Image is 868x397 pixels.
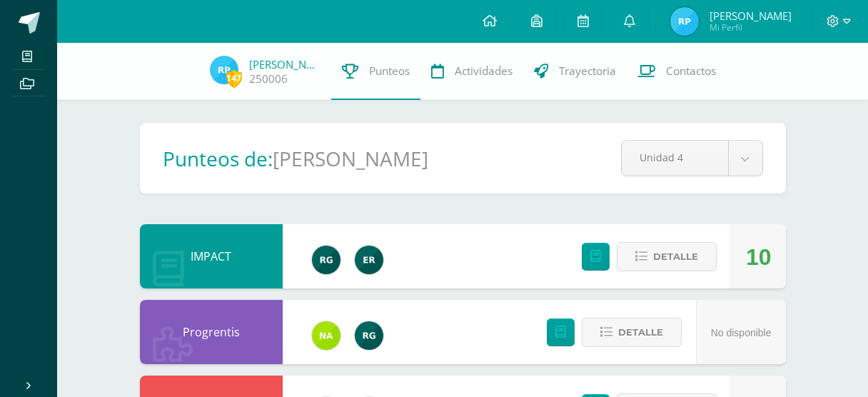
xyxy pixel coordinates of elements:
[273,145,428,172] h1: [PERSON_NAME]
[559,64,616,79] span: Trayectoria
[618,319,663,346] span: Detalle
[249,71,288,86] a: 250006
[710,9,792,23] span: [PERSON_NAME]
[666,64,716,79] span: Contactos
[670,7,699,36] img: 8852d793298ce42c45ad4d363d235675.png
[622,141,762,176] a: Unidad 4
[249,57,321,71] a: [PERSON_NAME]
[523,43,627,100] a: Trayectoria
[627,43,727,100] a: Contactos
[355,321,383,350] img: 24ef3269677dd7dd963c57b86ff4a022.png
[163,145,273,172] h1: Punteos de:
[369,64,410,79] span: Punteos
[711,327,772,338] span: No disponible
[640,141,710,174] span: Unidad 4
[312,321,340,350] img: 35a337993bdd6a3ef9ef2b9abc5596bd.png
[746,225,772,289] div: 10
[653,243,698,270] span: Detalle
[355,246,383,274] img: 43406b00e4edbe00e0fe2658b7eb63de.png
[455,64,513,79] span: Actividades
[140,300,283,364] div: Progrentis
[582,318,682,347] button: Detalle
[331,43,420,100] a: Punteos
[226,69,242,87] span: 147
[617,242,717,271] button: Detalle
[312,246,340,274] img: 24ef3269677dd7dd963c57b86ff4a022.png
[710,21,792,34] span: Mi Perfil
[140,224,283,288] div: IMPACT
[210,56,238,84] img: 8852d793298ce42c45ad4d363d235675.png
[420,43,523,100] a: Actividades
